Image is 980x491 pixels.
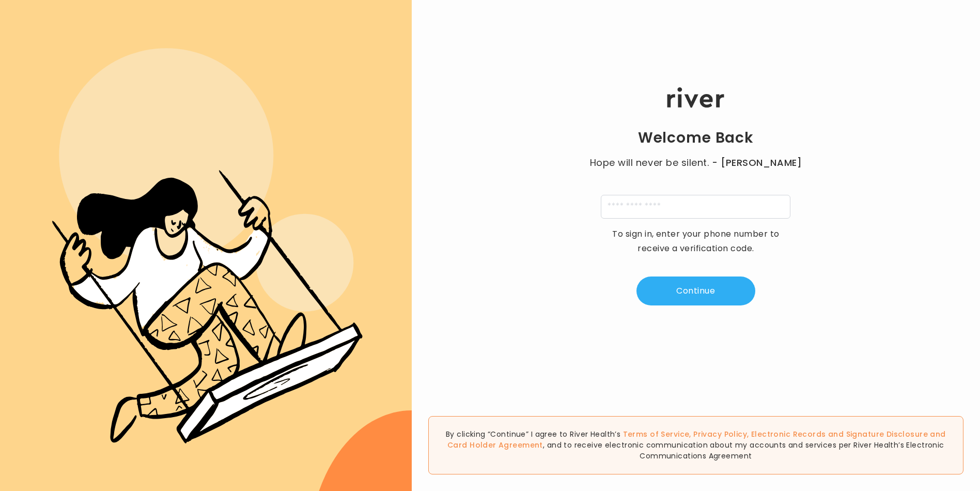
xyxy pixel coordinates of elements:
[638,129,754,147] h1: Welcome Back
[543,440,944,461] span: , and to receive electronic communication about my accounts and services per River Health’s Elect...
[636,277,755,305] button: Continue
[623,429,690,439] a: Terms of Service
[447,429,946,450] span: , , and
[428,416,963,474] div: By clicking “Continue” I agree to River Health’s
[580,156,812,170] p: Hope will never be silent.
[447,440,543,450] a: Card Holder Agreement
[712,156,802,170] span: - [PERSON_NAME]
[693,429,747,439] a: Privacy Policy
[605,227,786,256] p: To sign in, enter your phone number to receive a verification code.
[751,429,928,439] a: Electronic Records and Signature Disclosure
